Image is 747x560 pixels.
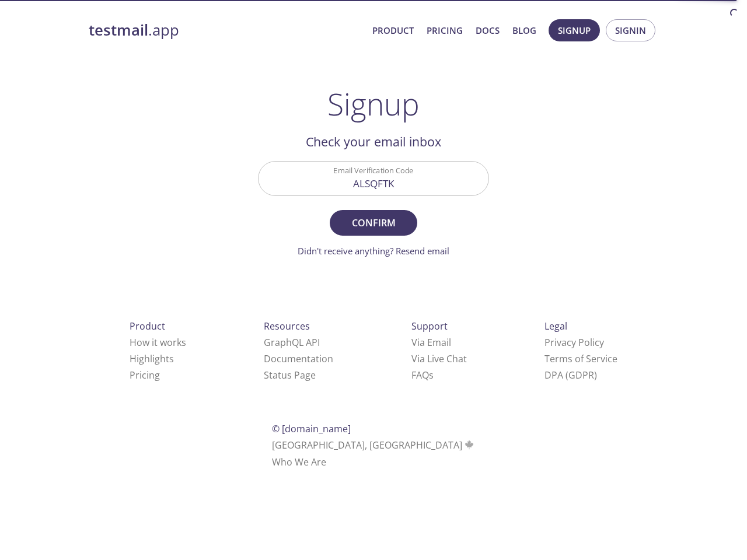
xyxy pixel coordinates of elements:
a: Pricing [130,369,160,381]
a: Terms of Service [544,352,617,365]
a: Blog [512,23,536,38]
a: Via Email [411,336,451,349]
a: How it works [130,336,186,349]
a: Pricing [427,23,463,38]
a: Docs [476,23,500,38]
span: Signup [558,23,591,38]
span: Legal [544,320,567,332]
a: Documentation [264,352,333,365]
button: Signin [606,19,655,41]
a: testmail.app [89,20,363,40]
span: Support [411,320,448,332]
a: Highlights [130,352,174,365]
h1: Signup [327,86,420,121]
strong: testmail [89,20,148,40]
a: Privacy Policy [544,336,604,349]
h2: Check your email inbox [258,132,489,152]
a: GraphQL API [264,336,320,349]
span: [GEOGRAPHIC_DATA], [GEOGRAPHIC_DATA] [272,439,476,452]
a: Via Live Chat [411,352,467,365]
button: Confirm [330,210,417,236]
span: Confirm [343,215,404,231]
a: Status Page [264,369,316,381]
span: s [429,369,434,381]
span: Signin [615,23,646,38]
button: Signup [549,19,600,41]
span: Resources [264,320,310,332]
a: FAQ [411,369,434,381]
span: Product [130,320,165,332]
a: Product [372,23,414,38]
a: DPA (GDPR) [544,369,597,381]
span: © [DOMAIN_NAME] [272,422,351,435]
a: Who We Are [272,456,326,468]
a: Didn't receive anything? Resend email [298,245,449,257]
